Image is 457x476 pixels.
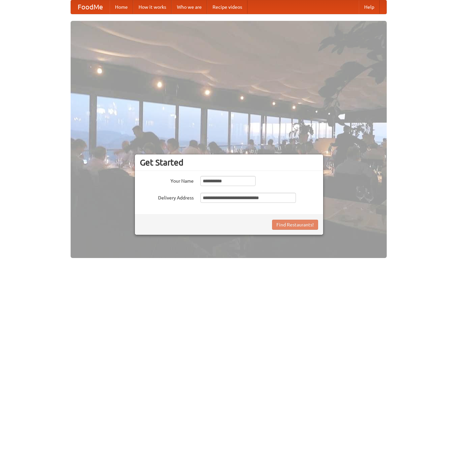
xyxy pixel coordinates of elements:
[110,0,133,14] a: Home
[140,176,194,184] label: Your Name
[71,0,110,14] a: FoodMe
[272,220,318,230] button: Find Restaurants!
[140,193,194,201] label: Delivery Address
[359,0,380,14] a: Help
[140,157,318,168] h3: Get Started
[133,0,172,14] a: How it works
[207,0,247,14] a: Recipe videos
[172,0,207,14] a: Who we are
